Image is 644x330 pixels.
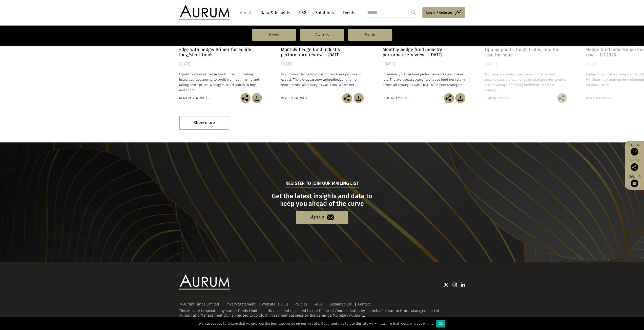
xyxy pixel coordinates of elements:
[627,175,641,187] a: Sign up
[484,61,567,68] div: [DATE]
[408,8,419,18] input: Submit
[285,180,359,187] h5: Register to join our mailing list
[422,7,465,18] a: Log in/Register
[452,282,457,287] img: Instagram icon
[300,29,344,41] a: Awards
[179,116,229,130] div: Show more
[296,211,348,224] a: Sign up
[252,29,296,41] a: News
[179,302,222,306] div: © Aurum Funds Limited
[314,302,322,306] a: FATCA
[631,163,638,171] img: Share this post
[262,302,288,306] a: Website Ts & Cs
[444,93,454,103] img: Share this post
[179,5,230,20] img: Aurum
[281,47,364,58] h4: Monthly hedge fund industry performance review – [DATE]
[408,78,431,81] span: asset-weighted
[225,302,256,306] a: Privacy Statement
[631,148,638,156] img: Access Funds
[383,72,465,87] p: In summary Hedge fund performance was positive in July. The average hedge fund net return across ...
[237,8,254,17] a: About
[358,302,371,306] a: Contact
[180,192,464,208] h3: Get the latest insights and data to keep you ahead of the curve
[240,93,251,103] img: Share this post
[297,8,309,17] a: ESG
[311,78,334,81] span: asset-weighted
[484,72,567,93] p: Arbitrage is a widely used term in finance that encompasses a broad range of strategies designed ...
[179,61,262,68] div: [DATE]
[484,47,567,58] h4: Tipping points, tough truths, and the case for hope
[342,93,352,103] img: Share this post
[586,95,615,101] div: Read in 4 minutes
[631,180,638,187] img: Sign up to our newsletter
[627,143,641,156] a: Funds
[281,95,308,101] div: Read in 1 minute
[444,282,449,287] img: Twitter icon
[436,320,445,327] div: Ok
[484,95,513,101] div: Read in 3 minutes
[329,302,352,306] a: Sustainability
[383,47,465,58] h4: Monthly hedge fund industry performance review – [DATE]
[354,93,364,103] img: Download Article
[258,8,293,17] a: Data & Insights
[179,274,230,290] img: Aurum Logo
[348,29,392,41] a: People
[383,61,465,68] div: [DATE]
[557,93,567,103] img: Share this post
[627,159,641,171] div: Share
[179,95,210,101] div: Read in 33 minutes
[281,72,364,87] p: In summary Hedge fund performance was positive in August. The average hedge fund net return acros...
[179,72,262,93] p: Equity long/short hedge funds focus on trading listed equities aiming to profit from both rising ...
[383,95,409,101] div: Read in 1 minute
[313,8,336,17] a: Solutions
[461,282,465,287] img: Linkedin icon
[455,93,465,103] img: Download Article
[179,302,465,318] div: This website is operated by Aurum Funds Limited, authorised and regulated by the Financial Conduc...
[295,302,307,306] a: Policies
[179,47,262,58] h4: Edge with hedge: Primer for equity long/short funds
[426,9,452,15] span: Log in/Register
[281,61,364,68] div: [DATE]
[252,93,262,103] img: Download Article
[340,8,355,17] a: Events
